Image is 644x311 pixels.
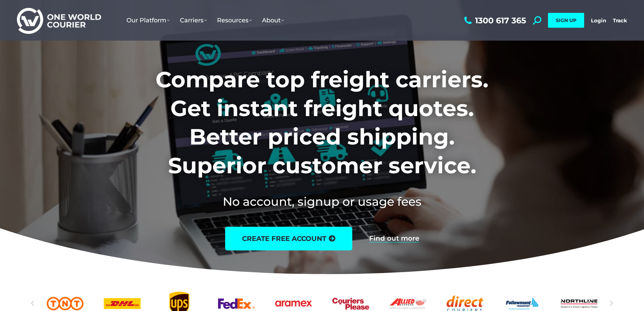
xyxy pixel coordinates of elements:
a: Carriers [175,10,212,31]
img: One World Courier [17,7,101,34]
a: Resources [212,10,257,31]
span: Our Platform [126,17,170,24]
a: Track [613,17,627,24]
a: SIGN UP [548,13,584,28]
a: Find out more [369,235,419,242]
span: About [262,17,284,24]
span: Carriers [180,17,207,24]
h2: No account, signup or usage fees [111,193,533,210]
h1: Compare top freight carriers. Get instant freight quotes. Better priced shipping. Superior custom... [111,65,533,180]
a: About [257,10,289,31]
a: Our Platform [121,10,175,31]
span: Resources [217,17,252,24]
a: 1300 617 365 [462,16,526,25]
span: SIGN UP [556,17,576,23]
a: Login [591,17,606,24]
a: create free account [225,227,352,250]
